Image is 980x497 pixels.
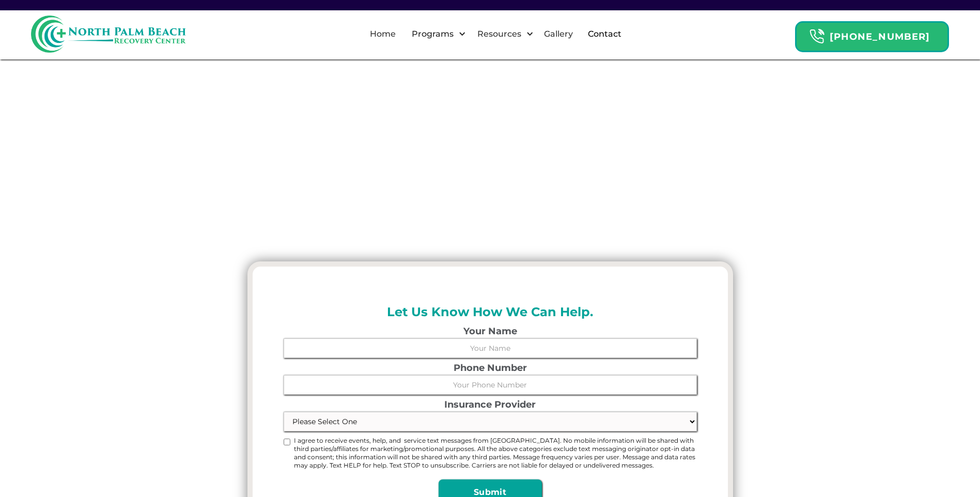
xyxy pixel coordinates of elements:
input: Your Phone Number [284,375,697,395]
h2: Let Us Know How We Can Help. [284,303,697,321]
label: Your Name [284,327,697,336]
a: Contact [582,18,628,51]
label: Phone Number [284,363,697,372]
strong: [PHONE_NUMBER] [830,31,930,42]
div: Programs [409,28,456,40]
img: Header Calendar Icons [809,28,825,44]
input: I agree to receive events, help, and service text messages from [GEOGRAPHIC_DATA]. No mobile info... [284,439,290,445]
a: Header Calendar Icons[PHONE_NUMBER] [795,16,949,52]
label: Insurance Provider [284,400,697,409]
a: Gallery [538,18,579,51]
a: Home [364,18,402,51]
input: Your Name [284,338,697,358]
div: Resources [475,28,524,40]
span: I agree to receive events, help, and service text messages from [GEOGRAPHIC_DATA]. No mobile info... [294,437,697,470]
